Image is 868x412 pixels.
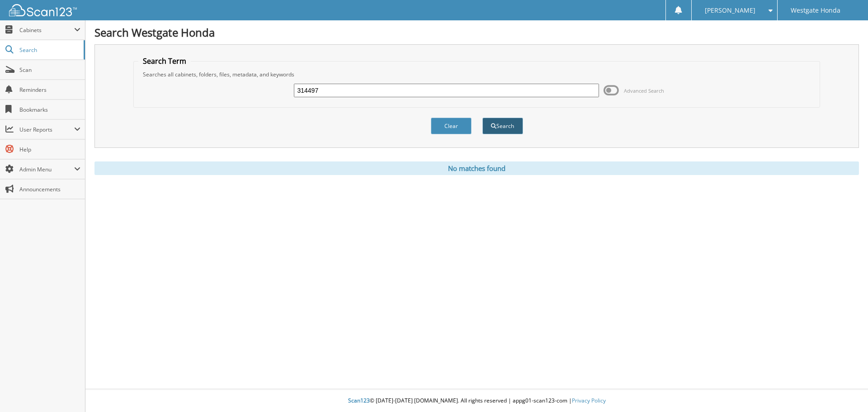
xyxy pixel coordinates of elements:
[19,46,79,54] span: Search
[823,369,868,412] iframe: Chat Widget
[19,26,74,34] span: Cabinets
[19,166,74,173] span: Admin Menu
[94,161,859,175] div: No matches found
[19,66,80,74] span: Scan
[19,146,80,153] span: Help
[431,118,472,134] button: Clear
[19,86,80,94] span: Reminders
[19,185,80,193] span: Announcements
[9,4,77,16] img: scan123-logo-white.svg
[572,397,606,404] a: Privacy Policy
[482,118,523,134] button: Search
[85,390,868,412] div: © [DATE]-[DATE] [DOMAIN_NAME]. All rights reserved | appg01-scan123-com |
[19,106,80,114] span: Bookmarks
[138,56,191,66] legend: Search Term
[138,71,816,78] div: Searches all cabinets, folders, files, metadata, and keywords
[348,397,370,404] span: Scan123
[791,8,840,13] span: Westgate Honda
[19,126,74,133] span: User Reports
[624,87,664,94] span: Advanced Search
[705,8,755,13] span: [PERSON_NAME]
[94,25,859,40] h1: Search Westgate Honda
